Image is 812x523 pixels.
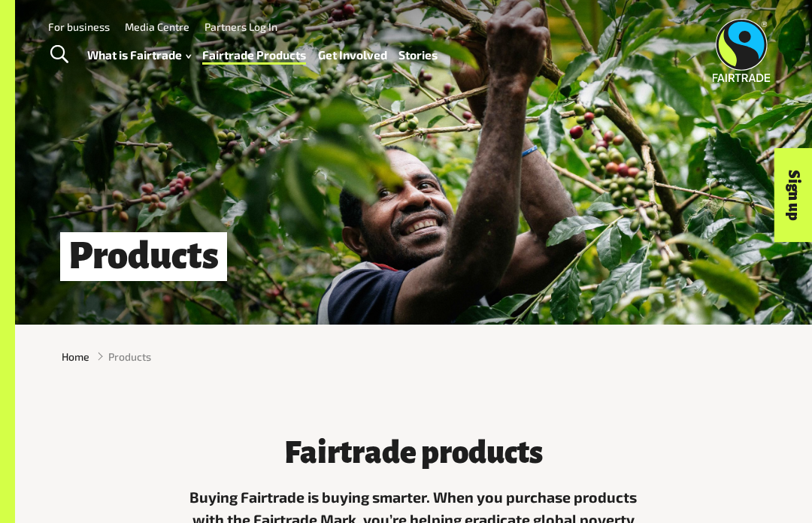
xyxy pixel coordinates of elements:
h1: Products [60,232,227,281]
a: For business [48,20,110,33]
img: Fairtrade Australia New Zealand logo [712,19,770,82]
a: Media Centre [125,20,189,33]
a: Partners Log In [205,20,277,33]
a: Stories [398,44,438,65]
a: Fairtrade Products [202,44,306,65]
a: Toggle Search [41,36,77,74]
a: Home [62,349,89,364]
h3: Fairtrade products [182,436,645,470]
a: What is Fairtrade [87,44,191,65]
a: Get Involved [318,44,387,65]
span: Products [108,349,151,364]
